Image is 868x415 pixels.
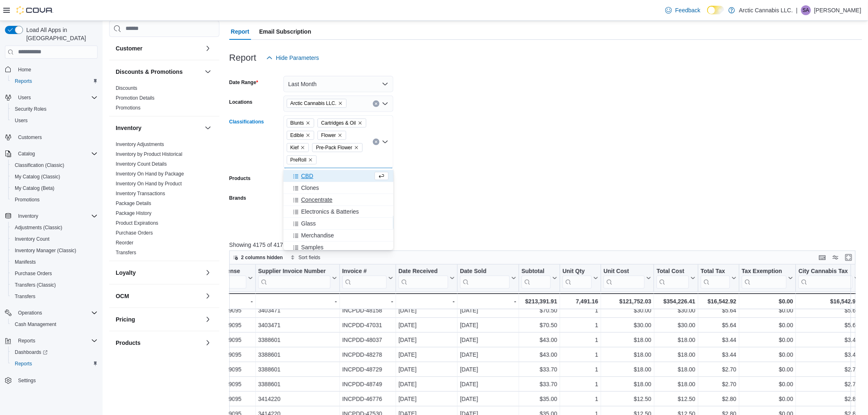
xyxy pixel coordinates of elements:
[657,267,689,288] div: Total Cost
[116,181,182,187] a: Inventory On Hand by Product
[11,257,98,267] span: Manifests
[116,85,137,91] a: Discounts
[15,78,32,84] span: Reports
[2,64,101,75] button: Home
[15,336,98,346] span: Reports
[11,195,43,205] a: Promotions
[15,308,98,318] span: Operations
[796,5,798,15] p: |
[15,224,62,231] span: Adjustments (Classic)
[342,267,386,288] div: Invoice #
[15,376,39,385] a: Settings
[15,149,98,159] span: Catalog
[8,103,101,115] button: Security Roles
[15,259,36,265] span: Manifests
[18,310,42,316] span: Operations
[116,171,184,177] span: Inventory On Hand by Package
[194,267,247,288] div: Supplier License
[15,196,40,203] span: Promotions
[283,194,393,206] button: Concentrate
[799,267,859,288] button: City Cannabis Tax
[15,149,38,159] button: Catalog
[399,306,455,315] div: [DATE]
[11,280,59,290] a: Transfers (Classic)
[662,2,704,18] a: Feedback
[15,93,34,103] button: Users
[116,249,136,256] span: Transfers
[2,92,101,103] button: Users
[116,230,153,236] a: Purchase Orders
[15,270,52,277] span: Purchase Orders
[15,293,35,300] span: Transfers
[8,256,101,268] button: Manifests
[258,267,337,288] button: Supplier Invoice Number
[258,320,337,330] div: 3403471
[116,124,142,132] h3: Inventory
[15,162,64,169] span: Classification (Classic)
[354,145,359,150] button: Remove Pre-Pack Flower from selection in this group
[604,267,645,288] div: Unit Cost
[563,267,592,288] div: Unit Qty
[290,144,299,152] span: Kief
[460,320,516,330] div: [DATE]
[2,131,101,143] button: Customers
[2,374,101,386] button: Settings
[258,267,331,275] div: Supplier Invoice Number
[742,296,794,306] div: $0.00
[116,171,184,177] a: Inventory On Hand by Package
[194,335,253,345] div: 3a-15788 & 29095
[742,306,794,315] div: $0.00
[316,144,352,152] span: Pre-Pack Flower
[399,267,448,288] div: Date Received
[11,76,98,86] span: Reports
[8,171,101,182] button: My Catalog (Classic)
[15,321,56,328] span: Cash Management
[116,239,133,246] span: Reorder
[116,44,201,52] button: Customer
[11,234,98,244] span: Inventory Count
[563,320,598,330] div: 1
[522,267,551,288] div: Subtotal
[8,319,101,330] button: Cash Management
[11,160,98,170] span: Classification (Classic)
[399,267,448,275] div: Date Received
[231,23,249,40] span: Report
[742,267,787,275] div: Tax Exemption
[15,64,98,75] span: Home
[290,99,337,107] span: Arctic Cannabis LLC.
[701,296,737,306] div: $16,542.92
[11,280,98,290] span: Transfers (Classic)
[301,184,319,192] span: Clones
[460,267,516,288] button: Date Sold
[11,172,98,182] span: My Catalog (Classic)
[11,246,98,255] span: Inventory Manager (Classic)
[11,319,59,329] a: Cash Management
[116,220,158,226] a: Product Expirations
[563,306,598,315] div: 1
[343,320,393,330] div: INCPDD-47031
[343,306,393,315] div: INCPDD-48158
[11,223,66,233] a: Adjustments (Classic)
[276,54,319,62] span: Hide Parameters
[203,315,213,324] button: Pricing
[657,320,695,330] div: $30.00
[116,339,201,347] button: Products
[306,133,311,138] button: Remove Edible from selection in this group
[16,6,53,14] img: Cova
[8,291,101,302] button: Transfers
[8,160,101,171] button: Classification (Classic)
[283,230,393,242] button: Merchandise
[373,100,379,107] button: Clear input
[8,115,101,126] button: Users
[701,320,737,330] div: $5.64
[604,296,652,306] div: $121,752.03
[8,233,101,245] button: Inventory Count
[11,234,53,244] a: Inventory Count
[342,296,393,306] div: -
[306,121,311,125] button: Remove Blunts from selection in this group
[358,121,363,125] button: Remove Cartridges & Oil from selection in this group
[290,131,304,139] span: Edible
[11,292,98,301] span: Transfers
[23,26,98,42] span: Load All Apps in [GEOGRAPHIC_DATA]
[15,282,56,288] span: Transfers (Classic)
